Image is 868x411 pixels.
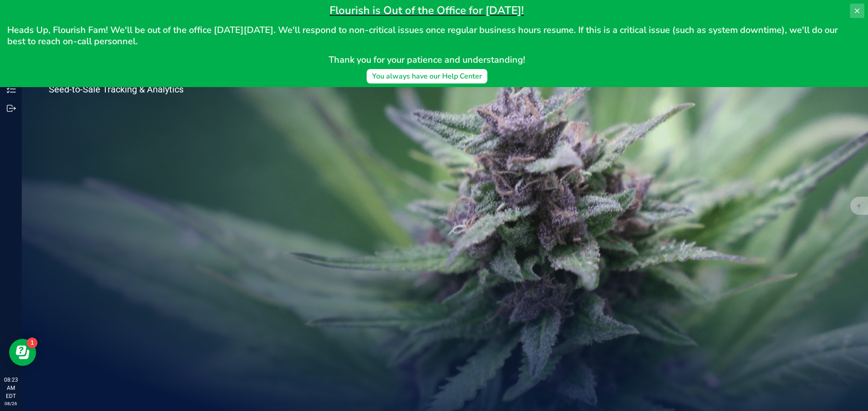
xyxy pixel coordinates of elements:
[49,85,221,94] p: Seed-to-Sale Tracking & Analytics
[330,3,524,18] span: Flourish is Out of the Office for [DATE]!
[9,339,36,366] iframe: Resource center
[7,104,16,113] inline-svg: Outbound
[27,337,38,348] iframe: Resource center unread badge
[329,54,525,66] span: Thank you for your patience and understanding!
[7,84,16,93] inline-svg: Inventory
[4,400,18,407] p: 08/26
[4,376,18,400] p: 08:23 AM EDT
[372,71,482,82] div: You always have our Help Center
[7,24,840,47] span: Heads Up, Flourish Fam! We'll be out of the office [DATE][DATE]. We'll respond to non-critical is...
